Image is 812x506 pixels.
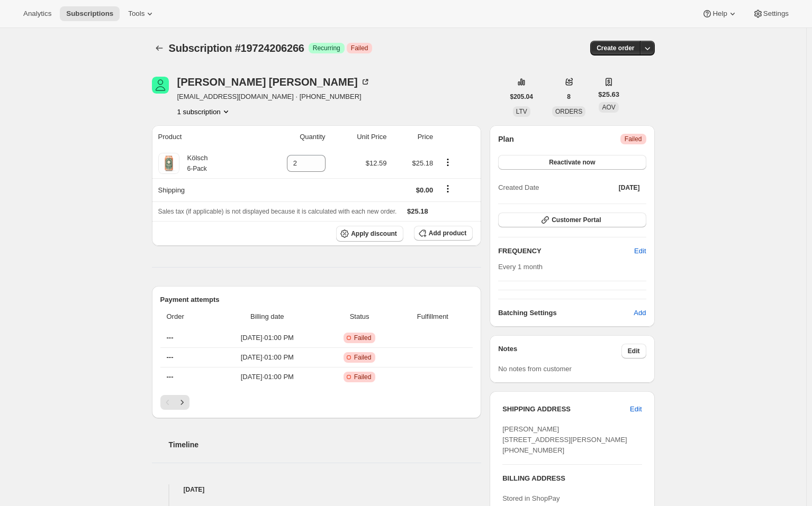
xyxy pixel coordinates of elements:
[502,404,630,415] h3: SHIPPING ADDRESS
[498,155,646,170] button: Reactivate now
[407,207,428,215] span: $25.18
[214,333,320,343] span: [DATE] · 01:00 PM
[696,6,744,21] button: Help
[498,263,543,271] span: Every 1 month
[329,125,390,149] th: Unit Price
[502,473,642,484] h3: BILLING ADDRESS
[498,365,572,373] span: No notes from customer
[128,10,145,18] span: Tools
[498,213,646,227] button: Customer Portal
[187,165,207,172] small: 6-Pack
[167,353,174,361] span: ---
[510,93,533,101] span: $205.04
[628,347,640,355] span: Edit
[763,10,789,18] span: Settings
[158,153,179,174] img: product img
[634,308,646,318] span: Add
[414,226,473,241] button: Add product
[597,44,634,52] span: Create order
[160,295,473,305] h2: Payment attempts
[502,425,627,454] span: [PERSON_NAME] [STREET_ADDRESS][PERSON_NAME] [PHONE_NUMBER]
[152,178,252,201] th: Shipping
[354,353,372,362] span: Failed
[399,311,467,322] span: Fulfillment
[17,6,58,21] button: Analytics
[66,10,113,18] span: Subscriptions
[313,44,340,52] span: Recurring
[498,308,634,318] h6: Batching Settings
[625,135,642,143] span: Failed
[552,216,601,224] span: Customer Portal
[354,373,372,381] span: Failed
[152,125,252,149] th: Product
[160,395,473,410] nav: Pagination
[555,108,582,115] span: ORDERS
[498,134,514,144] h2: Plan
[612,180,646,195] button: [DATE]
[354,334,372,342] span: Failed
[214,311,320,322] span: Billing date
[214,352,320,363] span: [DATE] · 01:00 PM
[175,395,190,410] button: Next
[23,10,51,18] span: Analytics
[429,229,466,237] span: Add product
[152,484,482,495] h4: [DATE]
[504,89,539,104] button: $205.04
[619,183,640,192] span: [DATE]
[439,157,456,168] button: Product actions
[179,153,208,174] div: Kölsch
[602,104,615,111] span: AOV
[516,108,527,115] span: LTV
[561,89,577,104] button: 8
[252,125,328,149] th: Quantity
[549,158,595,167] span: Reactivate now
[152,77,169,94] span: Beth Donaghey
[60,6,120,21] button: Subscriptions
[598,89,619,100] span: $25.63
[621,344,646,358] button: Edit
[502,494,560,502] span: Stored in ShopPay
[214,372,320,382] span: [DATE] · 01:00 PM
[327,311,393,322] span: Status
[628,243,652,260] button: Edit
[634,246,646,256] span: Edit
[167,334,174,342] span: ---
[351,44,368,52] span: Failed
[416,186,434,194] span: $0.00
[498,182,539,193] span: Created Date
[630,404,642,415] span: Edit
[439,183,456,195] button: Shipping actions
[169,439,482,450] h2: Timeline
[158,208,397,215] span: Sales tax (if applicable) is not displayed because it is calculated with each new order.
[412,159,434,167] span: $25.18
[567,93,571,101] span: 8
[177,106,231,117] button: Product actions
[336,226,403,242] button: Apply discount
[167,373,174,381] span: ---
[177,77,371,87] div: [PERSON_NAME] [PERSON_NAME]
[122,6,161,21] button: Tools
[624,401,648,418] button: Edit
[351,229,397,238] span: Apply discount
[498,344,621,358] h3: Notes
[390,125,437,149] th: Price
[169,42,304,54] span: Subscription #19724206266
[160,305,212,328] th: Order
[498,246,634,256] h2: FREQUENCY
[177,91,371,102] span: [EMAIL_ADDRESS][DOMAIN_NAME] · [PHONE_NUMBER]
[746,6,795,21] button: Settings
[590,41,640,56] button: Create order
[627,305,652,321] button: Add
[152,41,167,56] button: Subscriptions
[712,10,727,18] span: Help
[366,159,387,167] span: $12.59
